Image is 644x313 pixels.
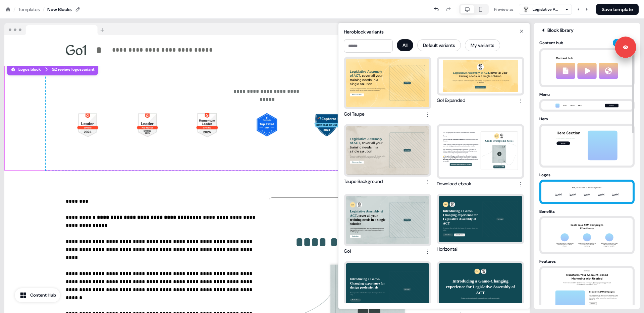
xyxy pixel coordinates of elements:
img: Image [71,112,105,138]
img: Image [310,112,343,138]
div: Content hub [539,40,610,46]
div: Hero block variants [344,28,524,35]
div: Block library [539,27,635,34]
div: Horizontal [437,246,458,252]
div: Réservez une Démo [270,44,468,56]
button: Save template [596,4,639,15]
div: ImageImageImageImageImageImageImage [66,106,468,144]
button: Go1 : L'agrégateur de contenus de formation de référenceBonjour,Voici notreGuide sur les meilleur... [437,124,524,188]
img: Browser topbar [4,23,107,35]
button: My variants [465,39,500,51]
button: Menumenu thumbnail preview [539,91,635,112]
img: logoClouds thumbnail preview [552,182,622,202]
img: Image [131,112,164,138]
div: Go1 Taupe [344,111,365,119]
a: Templates [18,6,40,13]
div: Features [539,258,635,265]
button: Legislative Assembly of ACT, cover all your training needs in a single solution.Cover your compli... [437,57,524,105]
div: Menu [539,91,635,98]
button: Introducing a Game-Changing experience for Legislative Assembly of ACTWe take your ideas and make... [437,194,524,252]
img: menu thumbnail preview [552,102,622,110]
div: G2 review logos variant [52,66,95,73]
div: Taupe Background [344,178,383,186]
button: Content hubNewcontentHub thumbnail preview [539,39,635,87]
div: Logos [539,172,635,178]
button: Legislative Assembly of ACT, cover all your training needs in a single solutionCover your complia... [344,194,431,256]
button: Legislative Assembly of ACT, cover all your training needs in a single solutionCover your complia... [344,124,431,186]
div: Download ebook [437,180,471,188]
div: / [13,6,15,13]
div: New Blocks [47,6,72,13]
img: Image [191,112,224,138]
div: Logos block [10,66,41,73]
button: Default variants [417,39,461,51]
button: Legislative Assembly of ACT, cover all your training needs in a single solutionCover your complia... [344,57,431,119]
div: Go1 Expanded [437,97,465,105]
div: Content Hub [30,292,56,299]
div: Go1 [344,248,351,256]
img: hero thumbnail preview [552,126,622,166]
button: All [397,39,413,51]
button: Legislative Assembly of ACT [519,4,572,15]
button: Content Hub [15,288,60,302]
button: Herohero thumbnail preview [539,116,635,168]
div: Hero [539,116,635,122]
div: / [43,6,45,13]
div: Legislative Assembly of ACT [533,6,559,13]
button: LogoslogoClouds thumbnail preview [539,172,635,204]
button: Benefitsbenefits thumbnail preview [539,208,635,254]
img: benefits thumbnail preview [552,218,622,252]
img: contentHub thumbnail preview [550,50,624,85]
img: Image [250,112,284,138]
div: Benefits [539,208,635,215]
